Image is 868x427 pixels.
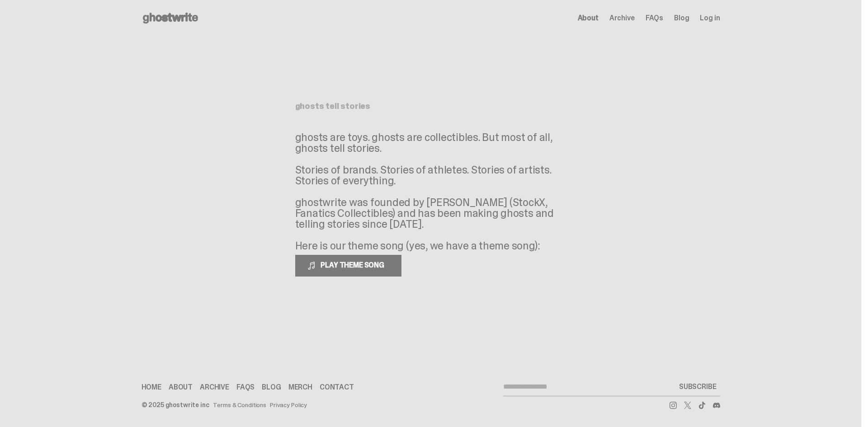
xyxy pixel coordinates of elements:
[578,14,599,22] a: About
[270,402,307,408] a: Privacy Policy
[142,402,209,408] div: © 2025 ghostwrite inc
[317,260,390,270] span: PLAY THEME SONG
[295,255,401,277] button: PLAY THEME SONG
[288,384,312,391] a: Merch
[236,384,255,391] a: FAQs
[646,14,663,22] a: FAQs
[200,384,229,391] a: Archive
[674,14,689,22] a: Blog
[675,378,720,396] button: SUBSCRIBE
[295,102,566,110] h1: ghosts tell stories
[262,384,281,391] a: Blog
[213,402,266,408] a: Terms & Conditions
[609,14,635,22] a: Archive
[700,14,720,22] a: Log in
[320,384,354,391] a: Contact
[295,132,566,251] p: ghosts are toys. ghosts are collectibles. But most of all, ghosts tell stories. Stories of brands...
[142,384,161,391] a: Home
[169,384,193,391] a: About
